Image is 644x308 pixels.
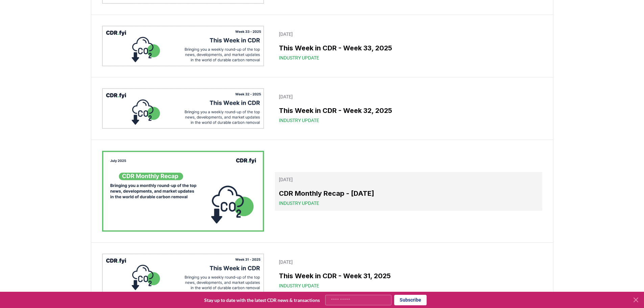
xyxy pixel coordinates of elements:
[275,255,542,293] a: [DATE]This Week in CDR - Week 31, 2025Industry Update
[275,27,542,65] a: [DATE]This Week in CDR - Week 33, 2025Industry Update
[275,89,542,128] a: [DATE]This Week in CDR - Week 32, 2025Industry Update
[279,93,538,100] p: [DATE]
[279,54,319,61] span: Industry Update
[102,254,264,294] img: This Week in CDR - Week 31, 2025 blog post image
[102,88,264,129] img: This Week in CDR - Week 32, 2025 blog post image
[102,151,264,232] img: CDR Monthly Recap - July 2025 blog post image
[279,31,538,38] p: [DATE]
[279,200,319,207] span: Industry Update
[102,26,264,66] img: This Week in CDR - Week 33, 2025 blog post image
[279,43,538,53] h3: This Week in CDR - Week 33, 2025
[279,271,538,281] h3: This Week in CDR - Week 31, 2025
[279,282,319,289] span: Industry Update
[279,176,538,183] p: [DATE]
[279,259,538,265] p: [DATE]
[279,117,319,124] span: Industry Update
[279,105,538,116] h3: This Week in CDR - Week 32, 2025
[275,172,542,211] a: [DATE]CDR Monthly Recap - [DATE]Industry Update
[279,188,538,198] h3: CDR Monthly Recap - [DATE]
